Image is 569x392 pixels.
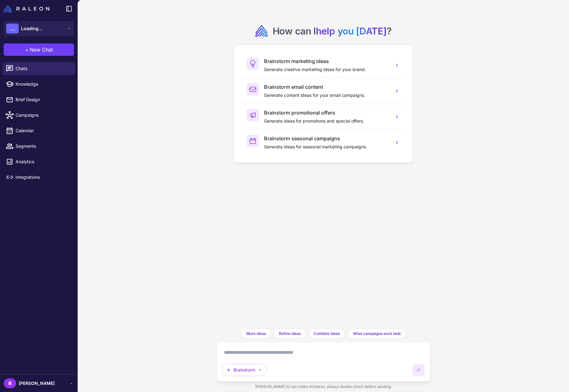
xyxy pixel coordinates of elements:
span: Chats [16,65,70,72]
button: Refine ideas [274,329,306,339]
span: [PERSON_NAME] [19,380,55,387]
span: What campaigns work best [353,331,401,336]
span: New Chat [30,46,53,53]
button: Brainstorm [222,364,267,376]
a: Brief Design [2,93,75,106]
span: Integrations [16,174,70,181]
span: Campaigns [16,112,70,119]
a: Chats [2,62,75,75]
a: Calendar [2,124,75,137]
p: Generate ideas for promotions and special offers. [264,118,389,124]
span: Analytics [16,158,70,165]
h3: Brainstorm marketing ideas [264,57,389,65]
a: Integrations [2,171,75,184]
h2: How can I ? [273,25,392,37]
p: Generate ideas for seasonal marketing campaigns. [264,143,389,150]
span: More ideas [246,331,266,336]
p: Generate creative marketing ideas for your brand. [264,66,389,73]
a: Campaigns [2,109,75,122]
p: Generate content ideas for your email campaigns. [264,92,389,99]
a: Segments [2,140,75,153]
div: ... [6,24,19,34]
span: Segments [16,143,70,150]
h3: Brainstorm promotional offers [264,109,389,116]
div: R [4,378,16,388]
button: What campaigns work best [348,329,406,339]
button: More ideas [241,329,271,339]
a: Knowledge [2,78,75,91]
span: Combine ideas [314,331,340,336]
span: + [25,46,29,53]
a: Analytics [2,155,75,168]
span: Calendar [16,127,70,134]
button: +New Chat [4,43,74,56]
a: Raleon Logo [4,5,52,12]
img: Raleon Logo [4,5,49,12]
span: Knowledge [16,81,70,88]
h3: Brainstorm seasonal campaigns [264,135,389,142]
span: help you [DATE] [316,25,387,37]
div: [PERSON_NAME] AI can make mistakes, always double check before sending. [217,381,430,392]
span: Refine ideas [279,331,301,336]
button: ...Loading... [4,21,74,36]
button: Combine ideas [308,329,345,339]
span: Loading... [21,25,42,32]
span: Brief Design [16,96,70,103]
h3: Brainstorm email content [264,83,389,91]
